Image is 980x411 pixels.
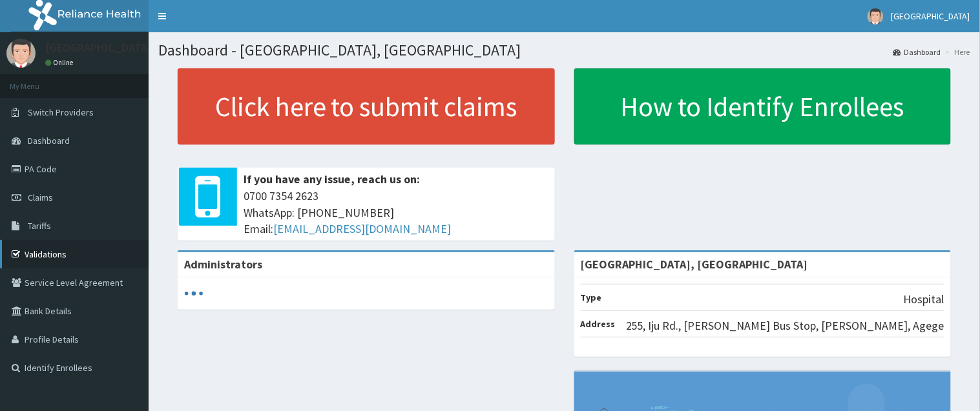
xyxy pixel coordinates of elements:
a: [EMAIL_ADDRESS][DOMAIN_NAME] [273,221,451,236]
b: If you have any issue, reach us on: [244,172,420,186]
a: Click here to submit claims [178,68,555,145]
span: [GEOGRAPHIC_DATA] [891,10,970,22]
a: Dashboard [893,46,941,57]
a: Online [45,58,76,67]
span: Switch Providers [28,106,94,118]
span: Tariffs [28,220,51,232]
li: Here [943,46,970,57]
img: User Image [6,39,36,68]
p: Hospital [904,291,944,308]
strong: [GEOGRAPHIC_DATA], [GEOGRAPHIC_DATA] [581,257,808,272]
b: Type [581,292,602,303]
p: 255, Iju Rd., [PERSON_NAME] Bus Stop, [PERSON_NAME], Agege [626,317,944,334]
a: How to Identify Enrollees [574,68,952,145]
p: [GEOGRAPHIC_DATA] [45,42,152,54]
svg: audio-loading [184,284,203,303]
span: Dashboard [28,135,70,146]
b: Address [581,318,616,330]
b: Administrators [184,257,262,272]
h1: Dashboard - [GEOGRAPHIC_DATA], [GEOGRAPHIC_DATA] [158,42,970,59]
span: Claims [28,192,53,203]
span: 0700 7354 2623 WhatsApp: [PHONE_NUMBER] Email: [244,188,548,237]
img: User Image [868,8,884,25]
